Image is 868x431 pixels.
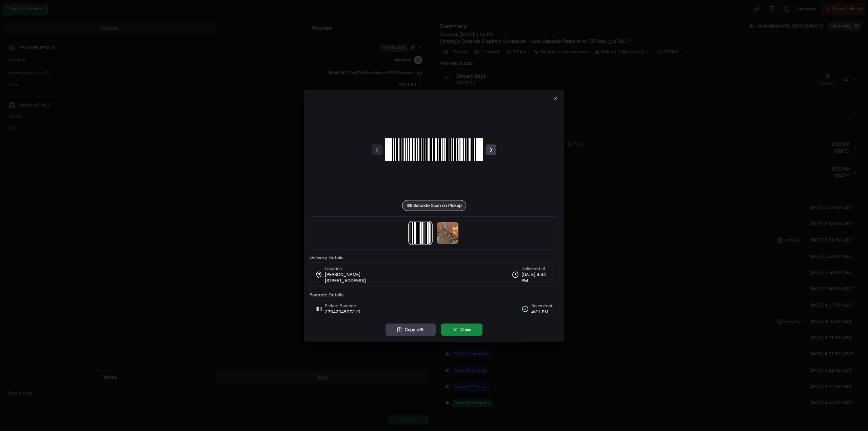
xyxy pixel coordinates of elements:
span: [PERSON_NAME] [325,272,360,278]
span: Location [325,266,342,272]
div: Barcode Scan on Pickup [402,200,466,211]
span: 2704204597210 [325,309,360,315]
label: Delivery Details [310,255,558,260]
button: Close [441,324,482,336]
label: Barcode Details [310,292,558,297]
span: 4:21 PM [531,309,553,315]
span: Pickup Barcode [325,303,360,309]
img: barcode_scan_on_pickup image [385,101,483,199]
img: barcode_scan_on_pickup image [410,222,431,244]
button: Copy URL [386,324,436,336]
span: [STREET_ADDRESS] [325,278,366,284]
img: photo_proof_of_delivery image [437,222,458,244]
span: Delivered at [521,266,553,272]
span: Scanned at [531,303,553,309]
span: [DATE] 4:44 PM [521,272,553,284]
